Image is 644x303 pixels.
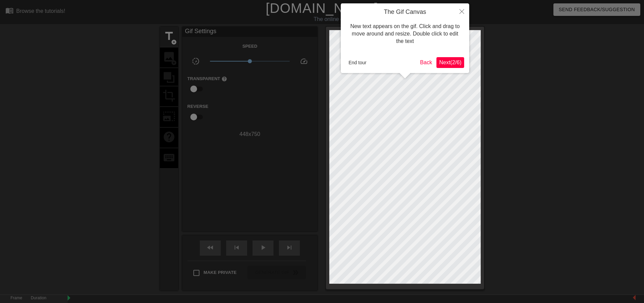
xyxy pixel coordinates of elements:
[436,57,464,68] button: Next
[454,3,469,19] button: Close
[346,8,464,16] h4: The Gif Canvas
[418,57,435,68] button: Back
[346,16,464,52] div: New text appears on the gif. Click and drag to move around and resize. Double click to edit the text
[346,57,369,68] button: End tour
[439,60,461,65] span: Next ( 2 / 6 )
